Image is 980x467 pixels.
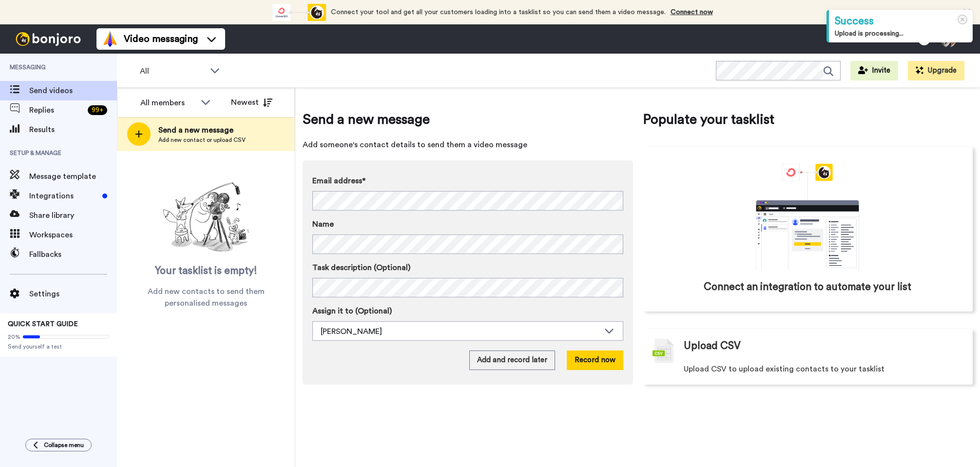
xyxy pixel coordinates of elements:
[835,14,967,29] div: Success
[29,288,117,300] span: Settings
[158,136,246,144] span: Add new contact or upload CSV
[8,333,20,341] span: 20%
[29,229,117,241] span: Workspaces
[12,32,85,46] img: bj-logo-header-white.svg
[272,4,326,21] div: animation
[102,31,118,47] img: vm-color.svg
[29,210,117,221] span: Share library
[29,190,98,202] span: Integrations
[29,85,117,97] span: Send videos
[29,104,84,116] span: Replies
[155,264,257,278] span: Your tasklist is empty!
[8,321,78,328] span: QUICK START GUIDE
[321,326,599,337] div: [PERSON_NAME]
[157,178,255,256] img: ready-set-action.png
[158,124,246,136] span: Send a new message
[140,65,205,77] span: All
[704,280,911,294] span: Connect an integration to automate your list
[132,286,280,309] span: Add new contacts to send them personalised messages
[44,441,84,449] span: Collapse menu
[643,110,973,129] span: Populate your tasklist
[908,61,964,80] button: Upgrade
[29,124,117,136] span: Results
[684,363,884,375] span: Upload CSV to upload existing contacts to your tasklist
[671,9,713,16] a: Connect now
[29,171,117,182] span: Message template
[140,97,196,109] div: All members
[734,164,881,270] div: animation
[312,218,334,230] span: Name
[331,9,666,16] span: Connect your tool and get all your customers loading into a tasklist so you can send them a video...
[124,32,198,46] span: Video messaging
[25,439,92,451] button: Collapse menu
[29,249,117,260] span: Fallbacks
[312,305,623,317] label: Assign it to (Optional)
[469,350,555,370] button: Add and record later
[303,139,633,151] span: Add someone's contact details to send them a video message
[312,175,623,187] label: Email address*
[850,61,898,80] button: Invite
[567,350,623,370] button: Record now
[8,343,109,350] span: Send yourself a test
[684,339,741,353] span: Upload CSV
[303,110,633,129] span: Send a new message
[835,29,967,39] div: Upload is processing...
[653,339,674,363] img: csv-grey.png
[88,105,107,115] div: 99 +
[224,93,280,112] button: Newest
[312,262,623,273] label: Task description (Optional)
